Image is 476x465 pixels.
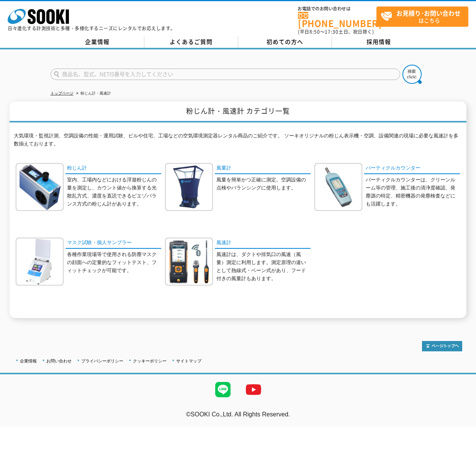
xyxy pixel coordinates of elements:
[133,359,167,363] a: クッキーポリシー
[298,12,376,28] a: [PHONE_NUMBER]
[75,90,111,98] li: 粉じん計・風速計
[176,359,201,363] a: サイトマップ
[216,176,311,192] p: 風量を簡単かつ正確に測定。空調設備の点検やバランシングに使用します。
[309,28,320,35] span: 8:50
[165,238,213,286] img: 風速計
[208,374,238,405] img: LINE
[215,238,311,249] a: 風速計
[314,163,362,211] img: パーティクルカウンター
[325,28,339,35] span: 17:30
[67,251,161,274] p: 各種作業現場等で使用される防塵マスクの顔面への定量的なフィットテスト、フィットチェックが可能です。
[238,36,332,48] a: 初めての方へ
[364,163,460,174] a: パーティクルカウンター
[165,163,213,211] img: 風量計
[447,419,476,426] a: テストMail
[402,65,422,84] img: btn_search.png
[298,28,374,35] span: (平日 ～ 土日、祝日除く)
[332,36,426,48] a: 採用情報
[215,163,311,174] a: 風量計
[298,7,376,11] span: お電話でのお問い合わせは
[238,374,269,405] img: YouTube
[65,163,161,174] a: 粉じん計
[16,238,64,286] img: マスク試験・個人サンプラー
[81,359,123,363] a: プライバシーポリシー
[8,26,175,31] p: 日々進化する計測技術と多種・多様化するニーズにレンタルでお応えします。
[51,36,144,48] a: 企業情報
[396,8,461,18] strong: お見積り･お問い合わせ
[20,359,37,363] a: 企業情報
[16,163,64,211] img: 粉じん計
[422,341,462,351] img: トップページへ
[381,7,468,26] span: はこちら
[65,238,161,249] a: マスク試験・個人サンプラー
[216,251,311,282] p: 風速計は、ダクトや排気口の風速（風量）測定に利用します。測定原理の違いとして熱線式・ベーン式があり、フード付きの風量計もあります。
[46,359,72,363] a: お問い合わせ
[67,176,161,208] p: 室内、工場内などにおける浮遊粉じんの量を測定し、カウント値から換算する光散乱方式、濃度を直読できるピエゾバランス方式の粉じん計があります。
[366,176,460,208] p: バーティクルカウンターは、クリーンルーム等の管理、施工後の清浄度確認、発塵源の特定、精密機器の発塵検査などにも活躍します。
[14,132,462,152] p: 大気環境・監視計測、空調設備の性能・運用試験、ビルや住宅、工場などの空気環境測定器レンタル商品のご紹介です。 ソーキオリジナルの粉じん表示機・空調、設備関連の現場に必要な風速計を多数揃えております。
[51,91,74,95] a: トップページ
[267,38,303,46] span: 初めての方へ
[10,101,466,122] h1: 粉じん計・風速計 カテゴリ一覧
[51,69,400,80] input: 商品名、型式、NETIS番号を入力してください
[376,7,468,27] a: お見積り･お問い合わせはこちら
[144,36,238,48] a: よくあるご質問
